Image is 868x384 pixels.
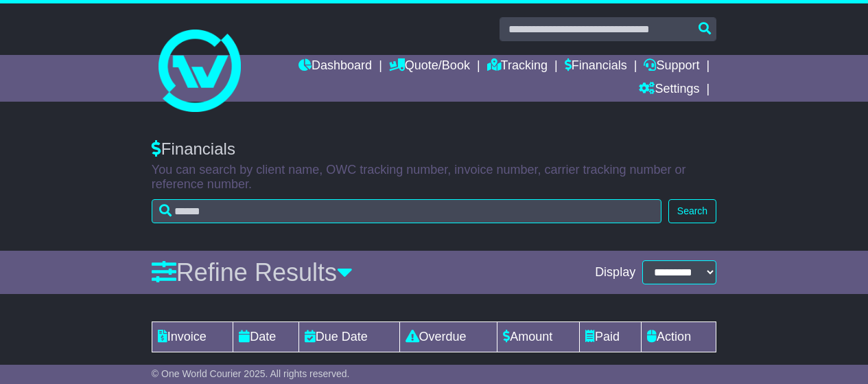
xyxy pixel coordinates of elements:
[668,199,716,223] button: Search
[639,78,699,102] a: Settings
[642,322,716,352] td: Action
[152,322,233,352] td: Invoice
[298,322,399,352] td: Due Date
[298,55,372,78] a: Dashboard
[579,322,641,352] td: Paid
[487,55,548,78] a: Tracking
[389,55,470,78] a: Quote/Book
[152,163,716,192] p: You can search by client name, OWC tracking number, invoice number, carrier tracking number or re...
[233,322,299,352] td: Date
[644,55,699,78] a: Support
[595,265,635,280] span: Display
[152,258,353,286] a: Refine Results
[152,368,350,379] span: © One World Courier 2025. All rights reserved.
[399,322,497,352] td: Overdue
[565,55,627,78] a: Financials
[152,139,716,159] div: Financials
[497,322,580,352] td: Amount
